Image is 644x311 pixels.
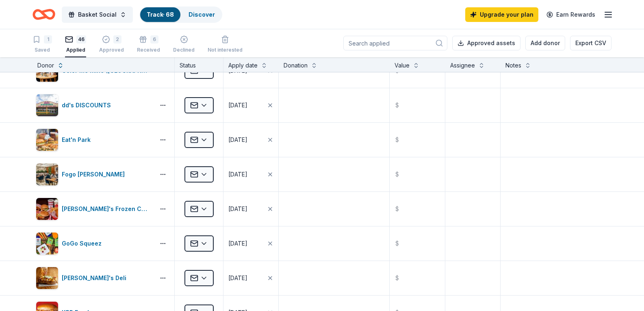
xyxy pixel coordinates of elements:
button: Image for Jason's Deli[PERSON_NAME]'s Deli [36,267,152,289]
button: 46Applied [65,32,86,57]
div: Donor [37,61,54,70]
img: Image for Freddy's Frozen Custard & Steakburgers [36,198,58,220]
div: Donation [284,61,308,70]
button: [DATE] [223,226,278,261]
div: [PERSON_NAME]'s Frozen Custard & Steakburgers [62,204,152,214]
div: Apply date [228,61,258,70]
div: [PERSON_NAME]'s Deli [62,273,130,283]
div: [DATE] [228,135,247,145]
a: Earn Rewards [542,7,600,22]
div: 1 [44,35,52,43]
button: Image for GoGo SqueezGoGo Squeez [36,232,152,255]
div: dd's DISCOUNTS [62,100,114,110]
div: [DATE] [228,273,247,283]
div: [DATE] [228,239,247,248]
button: 2Approved [99,32,124,57]
button: [DATE] [223,123,278,157]
button: 1Saved [33,32,52,57]
div: Notes [505,61,521,70]
div: Not interested [208,47,243,53]
button: Approved assets [452,36,520,50]
div: GoGo Squeez [62,239,105,248]
div: 6 [150,35,158,43]
div: Applied [65,47,86,53]
button: Image for Eat'n ParkEat'n Park [36,128,152,151]
button: [DATE] [223,261,278,295]
a: Track· 68 [147,11,174,18]
button: [DATE] [223,157,278,191]
div: Approved [99,47,124,53]
div: [DATE] [228,170,247,179]
div: Declined [173,47,195,53]
button: Image for Freddy's Frozen Custard & Steakburgers[PERSON_NAME]'s Frozen Custard & Steakburgers [36,198,152,220]
img: Image for Jason's Deli [36,267,58,289]
a: Discover [189,11,215,18]
button: Not interested [208,32,243,57]
img: Image for Eat'n Park [36,129,58,151]
a: Home [33,5,55,24]
div: [DATE] [228,100,247,110]
button: Basket Social [62,7,133,23]
div: [DATE] [228,204,247,214]
div: Received [137,47,160,53]
button: Image for dd's DISCOUNTSdd's DISCOUNTS [36,94,152,117]
div: Assignee [450,61,475,70]
span: Basket Social [78,10,117,20]
div: Eat'n Park [62,135,94,145]
button: [DATE] [223,88,278,122]
img: Image for GoGo Squeez [36,233,58,254]
div: Value [395,61,410,70]
input: Search applied [343,36,447,50]
div: Saved [33,47,52,53]
div: Fogo [PERSON_NAME] [62,170,128,179]
button: 6Received [137,32,160,57]
div: Status [175,57,223,72]
img: Image for Fogo de Chao [36,163,58,185]
button: Track· 68Discover [139,7,222,23]
button: Add donor [525,36,565,50]
button: [DATE] [223,192,278,226]
button: Declined [173,32,195,57]
button: Image for Fogo de ChaoFogo [PERSON_NAME] [36,163,152,186]
img: Image for dd's DISCOUNTS [36,94,58,116]
button: Export CSV [570,36,611,50]
a: Upgrade your plan [465,7,538,22]
div: 2 [113,35,121,43]
div: 46 [76,35,86,43]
